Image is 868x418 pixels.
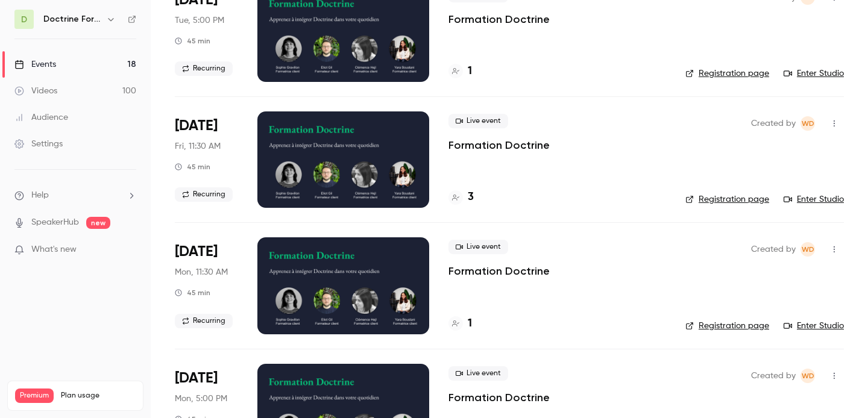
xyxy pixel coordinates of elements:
span: [DATE] [175,369,218,388]
span: Premium [15,388,54,403]
a: Enter Studio [784,320,844,332]
iframe: Noticeable Trigger [122,245,136,255]
a: SpeakerHub [31,216,79,229]
span: Mon, 11:30 AM [175,266,228,278]
span: Created by [751,369,796,383]
span: Recurring [175,187,233,202]
div: 45 min [175,162,210,172]
span: Live event [448,114,508,128]
span: Fri, 11:30 AM [175,140,221,152]
div: Events [14,58,56,70]
span: What's new [31,243,77,256]
span: WD [802,369,814,383]
div: Oct 6 Mon, 11:30 AM (Europe/Paris) [175,237,238,334]
li: help-dropdown-opener [14,189,136,202]
span: WD [802,242,814,257]
a: Formation Doctrine [448,12,550,27]
a: Formation Doctrine [448,138,550,152]
a: 1 [448,63,472,80]
a: Registration page [685,67,769,80]
h4: 3 [468,189,474,205]
h4: 1 [468,63,472,80]
span: Webinar Doctrine [800,369,815,383]
div: 45 min [175,36,210,46]
h4: 1 [468,316,472,332]
div: Audience [14,111,68,123]
span: Recurring [175,61,233,76]
div: Oct 3 Fri, 11:30 AM (Europe/Paris) [175,111,238,208]
div: 45 min [175,288,210,298]
span: Plan usage [61,391,136,401]
span: Mon, 5:00 PM [175,393,227,405]
h6: Doctrine Formation Avocats [43,13,101,25]
span: [DATE] [175,242,218,261]
span: Created by [751,242,796,257]
span: Webinar Doctrine [800,116,815,131]
span: Help [31,189,49,202]
a: Registration page [685,193,769,205]
span: Tue, 5:00 PM [175,14,224,27]
span: Webinar Doctrine [800,242,815,257]
span: Created by [751,116,796,131]
span: new [86,217,110,229]
a: Formation Doctrine [448,390,550,405]
a: Formation Doctrine [448,264,550,278]
a: Enter Studio [784,67,844,80]
a: Enter Studio [784,193,844,205]
span: [DATE] [175,116,218,136]
span: Live event [448,366,508,381]
span: Recurring [175,314,233,328]
a: 3 [448,189,474,205]
span: WD [802,116,814,131]
div: Settings [14,138,63,150]
a: 1 [448,316,472,332]
a: Registration page [685,320,769,332]
div: Videos [14,85,57,97]
span: Live event [448,240,508,254]
span: D [21,13,27,26]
